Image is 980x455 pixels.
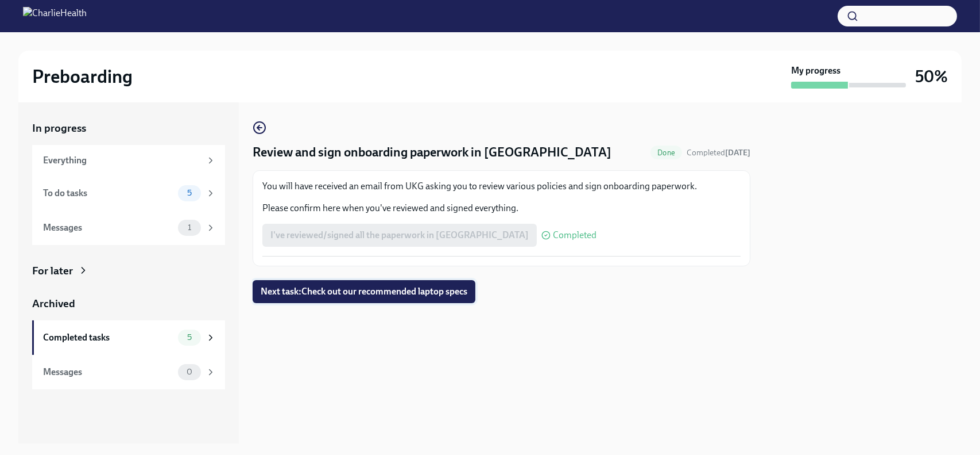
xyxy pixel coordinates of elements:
a: Everything [32,145,225,176]
a: To do tasks5 [32,176,225,211]
h3: 50% [915,66,948,87]
p: You will have received an email from UKG asking you to review various policies and sign onboardin... [262,180,741,193]
h4: Review and sign onboarding paperwork in [GEOGRAPHIC_DATA] [253,144,611,161]
a: In progress [32,121,225,136]
h2: Preboarding [32,65,133,88]
span: Next task : Check out our recommended laptop specs [261,286,467,297]
div: Everything [43,154,201,167]
div: For later [32,263,73,278]
a: Messages1 [32,211,225,245]
a: For later [32,263,225,278]
div: Messages [43,221,173,234]
strong: My progress [791,64,840,77]
div: To do tasks [43,187,173,200]
span: 0 [180,368,199,376]
span: 1 [181,223,198,232]
span: Completed [553,231,596,240]
span: Completed [687,148,750,158]
div: Completed tasks [43,331,173,344]
p: Please confirm here when you've reviewed and signed everything. [262,202,741,215]
strong: [DATE] [725,148,750,158]
a: Completed tasks5 [32,320,225,355]
span: 5 [180,189,199,197]
span: Done [650,148,682,157]
button: Next task:Check out our recommended laptop specs [253,280,475,303]
a: Archived [32,296,225,311]
a: Messages0 [32,355,225,389]
span: October 10th, 2025 10:43 [687,147,750,158]
img: CharlieHealth [23,7,87,25]
span: 5 [180,333,199,342]
div: Messages [43,366,173,378]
